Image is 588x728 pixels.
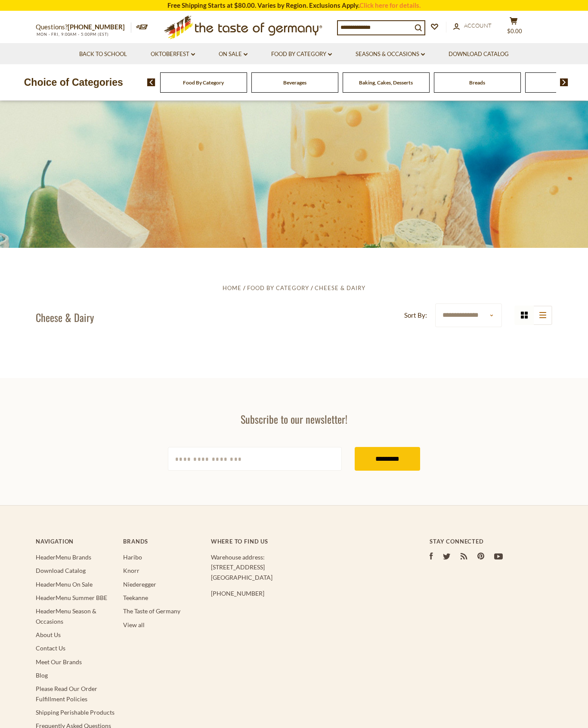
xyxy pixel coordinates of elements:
span: $0.00 [507,28,522,34]
a: [PHONE_NUMBER] [68,23,125,31]
a: HeaderMenu On Sale [36,581,93,588]
h4: Brands [123,538,202,545]
span: MON - FRI, 9:00AM - 5:00PM (EST) [36,32,109,37]
a: Baking, Cakes, Desserts [359,79,413,86]
a: Contact Us [36,644,65,652]
a: HeaderMenu Season & Occasions [36,607,96,625]
a: Download Catalog [36,567,86,574]
a: Blog [36,672,48,679]
a: Click here for details. [359,1,421,9]
h4: Stay Connected [430,538,552,545]
a: [PHONE_NUMBER] [211,590,264,597]
a: Food By Category [271,50,332,59]
button: $0.00 [501,17,526,38]
a: Knorr [123,567,139,574]
a: Oktoberfest [151,50,195,59]
a: Shipping Perishable Products [36,709,115,716]
a: Account [453,21,492,31]
a: Seasons & Occasions [356,50,425,59]
img: next arrow [560,78,568,86]
a: Haribo [123,553,142,561]
a: Home [223,284,241,291]
a: Download Catalog [449,50,509,59]
a: Cheese & Dairy [315,284,365,291]
a: Back to School [79,50,127,59]
a: Teekanne [123,594,148,601]
h4: Where to find us [211,538,395,545]
span: Account [464,22,492,29]
p: Warehouse address: [STREET_ADDRESS] [GEOGRAPHIC_DATA] [211,552,395,582]
p: Questions? [36,22,131,33]
label: Sort By: [404,310,427,321]
img: previous arrow [147,78,155,86]
a: Meet Our Brands [36,658,82,666]
a: Beverages [283,79,306,86]
a: Food By Category [247,284,309,291]
h3: Subscribe to our newsletter! [168,412,420,425]
a: HeaderMenu Brands [36,553,91,561]
a: HeaderMenu Summer BBE [36,594,107,601]
a: View all [123,621,145,628]
h4: Navigation [36,538,115,545]
a: Niederegger [123,581,156,588]
a: On Sale [219,50,248,59]
a: Breads [469,79,485,86]
a: Please Read Our Order Fulfillment Policies [36,685,97,702]
a: Food By Category [183,79,224,86]
h1: Cheese & Dairy [36,311,94,324]
a: The Taste of Germany [123,607,180,615]
a: About Us [36,631,61,638]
